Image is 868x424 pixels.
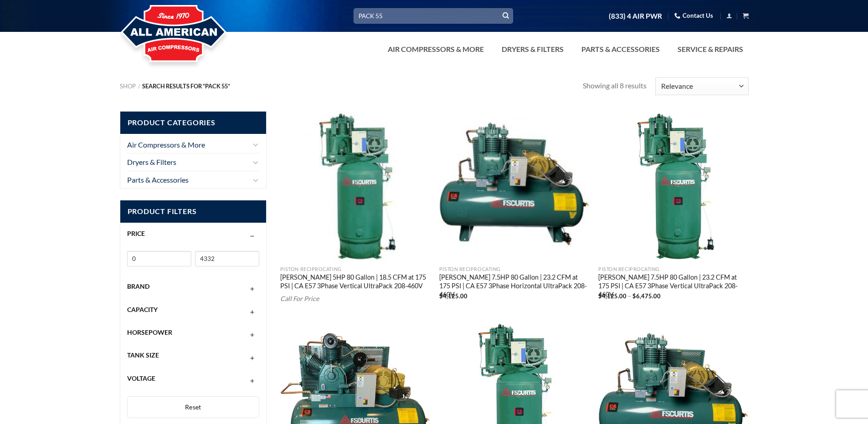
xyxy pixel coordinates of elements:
[127,374,155,382] span: Voltage
[598,266,749,272] p: Piston Reciprocating
[598,292,602,300] span: $
[576,40,665,58] a: Parts & Accessories
[120,112,267,134] span: Product Categories
[280,111,431,261] img: Curtis 5HP 80 Gallon | 18.5 CFM at 175 PSI | CA E57 3Phase Vertical UltraPack 208-460V
[138,82,140,90] span: /
[726,10,732,21] a: Login
[120,83,583,90] nav: Search results for “PACK 55”
[127,251,191,266] input: Min price
[127,230,145,237] span: Price
[499,9,513,23] button: Submit
[439,273,590,300] a: [PERSON_NAME] 7.5HP 80 Gallon | 23.2 CFM at 175 PSI | CA E57 3Phase Horizontal UltraPack 208-460V
[252,157,259,168] button: Toggle
[280,273,431,291] a: [PERSON_NAME] 5HP 80 Gallon | 18.5 CFM at 175 PSI | CA E57 3Phase Vertical UltraPack 208-460V
[598,111,749,261] img: Curtis 7.5HP 80 Gallon CA E57 3Phase Vertical UltraPack 208-460V
[598,292,627,300] bdi: 4,125.00
[120,82,136,90] a: Shop
[583,80,647,92] p: Showing all 8 results
[127,351,159,359] span: Tank Size
[280,266,431,272] p: Piston Reciprocating
[598,273,749,300] a: [PERSON_NAME] 7.5HP 80 Gallon | 23.2 CFM at 175 PSI | CA E57 3Phase Vertical UltraPack 208-460V
[439,292,467,300] bdi: 4,125.00
[655,77,748,95] select: Shop order
[127,153,250,171] a: Dryers & Filters
[674,9,713,23] a: Contact Us
[439,266,590,272] p: Piston Reciprocating
[632,292,636,300] span: $
[609,8,662,24] a: (833) 4 AIR PWR
[195,251,259,266] input: Max price
[382,40,489,58] a: Air Compressors & More
[252,139,259,150] button: Toggle
[127,136,250,153] a: Air Compressors & More
[280,295,319,302] em: Call For Price
[439,292,443,300] span: $
[632,292,661,300] bdi: 6,475.00
[185,403,201,411] span: Reset
[252,174,259,185] button: Toggle
[127,282,149,290] span: Brand
[496,40,569,58] a: Dryers & Filters
[127,396,260,418] button: Reset
[127,306,158,313] span: Capacity
[120,200,267,223] span: Product Filters
[439,111,590,261] img: Curtis 7.5HP 80 Gallon | 23.2 CFM at 175 PSI | CA E57 3Phase Horizontal UltraPack 208-460V
[354,8,513,23] input: Search…
[127,328,172,336] span: Horsepower
[127,171,250,189] a: Parts & Accessories
[628,292,631,300] span: –
[672,40,749,58] a: Service & Repairs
